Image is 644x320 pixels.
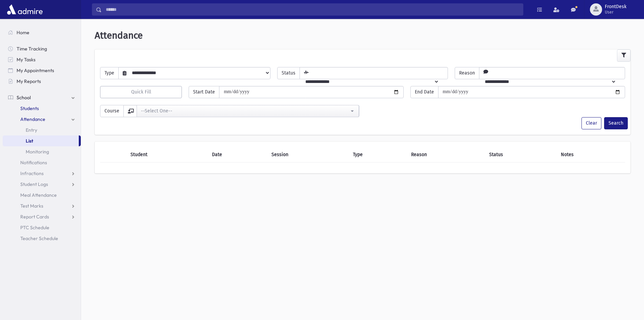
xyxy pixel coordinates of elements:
[3,114,81,125] a: Attendance
[3,157,81,168] a: Notifications
[3,125,81,135] a: Entry
[189,86,219,98] span: Start Date
[20,105,39,111] span: Students
[26,127,37,133] span: Entry
[17,94,31,101] span: School
[17,78,41,84] span: My Reports
[95,30,143,41] span: Attendance
[141,107,349,114] div: --Select One--
[20,214,49,220] span: Report Cards
[410,86,438,98] span: End Date
[349,147,407,163] th: Type
[17,67,54,73] span: My Appointments
[557,147,625,163] th: Notes
[20,116,45,122] span: Attendance
[5,3,44,16] img: AdmirePro
[20,170,44,176] span: Infractions
[3,54,81,65] a: My Tasks
[20,235,58,241] span: Teacher Schedule
[3,168,81,179] a: Infractions
[455,67,479,79] span: Reason
[102,3,523,16] input: Search
[407,147,485,163] th: Reason
[3,190,81,200] a: Meal Attendance
[20,159,47,166] span: Notifications
[20,203,43,209] span: Test Marks
[100,67,119,79] span: Type
[20,181,48,187] span: Student Logs
[605,4,626,9] span: FrontDesk
[3,135,79,146] a: List
[604,117,628,129] button: Search
[3,92,81,103] a: School
[131,89,151,95] span: Quick Fill
[267,147,349,163] th: Session
[100,105,124,117] span: Course
[581,117,601,129] button: Clear
[137,105,359,117] button: --Select One--
[605,9,626,15] span: User
[3,76,81,87] a: My Reports
[100,86,182,98] button: Quick Fill
[3,27,81,38] a: Home
[3,43,81,54] a: Time Tracking
[26,138,33,144] span: List
[17,29,29,36] span: Home
[17,46,47,52] span: Time Tracking
[485,147,557,163] th: Status
[3,146,81,157] a: Monitoring
[3,233,81,244] a: Teacher Schedule
[277,67,300,79] span: Status
[3,179,81,190] a: Student Logs
[3,200,81,211] a: Test Marks
[3,222,81,233] a: PTC Schedule
[20,192,57,198] span: Meal Attendance
[126,147,208,163] th: Student
[3,211,81,222] a: Report Cards
[20,225,49,231] span: PTC Schedule
[3,65,81,76] a: My Appointments
[26,149,49,155] span: Monitoring
[3,103,81,114] a: Students
[17,57,35,63] span: My Tasks
[208,147,267,163] th: Date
